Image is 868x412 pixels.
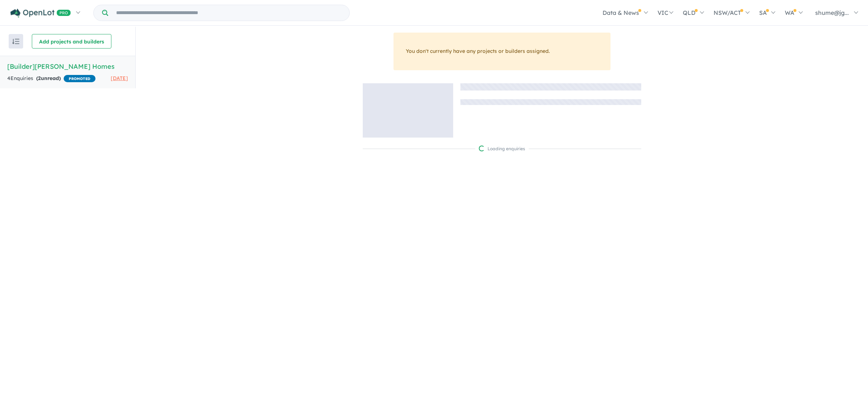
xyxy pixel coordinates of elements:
[64,75,95,82] span: PROMOTED
[479,145,525,152] div: Loading enquiries
[111,75,128,81] span: [DATE]
[393,33,610,70] div: You don't currently have any projects or builders assigned.
[7,74,95,83] div: 4 Enquir ies
[36,75,61,81] strong: ( unread)
[12,39,20,44] img: sort.svg
[32,34,111,49] button: Add projects and builders
[815,9,849,16] span: shume@jg...
[38,75,41,81] span: 2
[110,5,348,21] input: Try estate name, suburb, builder or developer
[10,9,71,18] img: Openlot PRO Logo White
[7,62,128,71] h5: [Builder] [PERSON_NAME] Homes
